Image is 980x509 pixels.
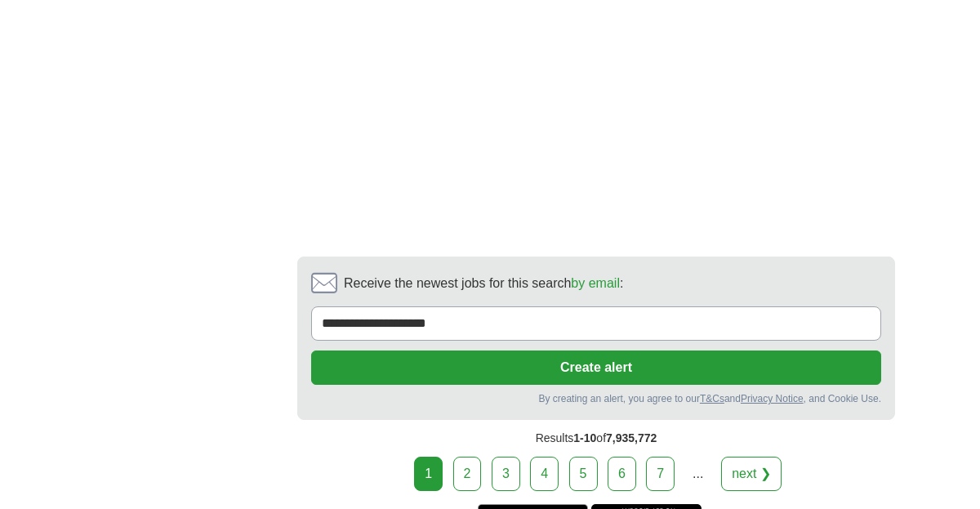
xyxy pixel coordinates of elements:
[646,457,675,491] a: 7
[721,457,782,491] a: next ❯
[606,431,657,444] span: 7,935,772
[530,457,559,491] a: 4
[311,391,881,406] div: By creating an alert, you agree to our and , and Cookie Use.
[569,457,598,491] a: 5
[682,458,715,490] div: ...
[608,457,636,491] a: 6
[311,350,881,385] button: Create alert
[492,457,520,491] a: 3
[453,457,482,491] a: 2
[571,276,620,290] a: by email
[573,431,596,444] span: 1-10
[741,393,804,404] a: Privacy Notice
[344,274,623,293] span: Receive the newest jobs for this search :
[700,393,724,404] a: T&Cs
[297,420,895,457] div: Results of
[414,457,443,491] div: 1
